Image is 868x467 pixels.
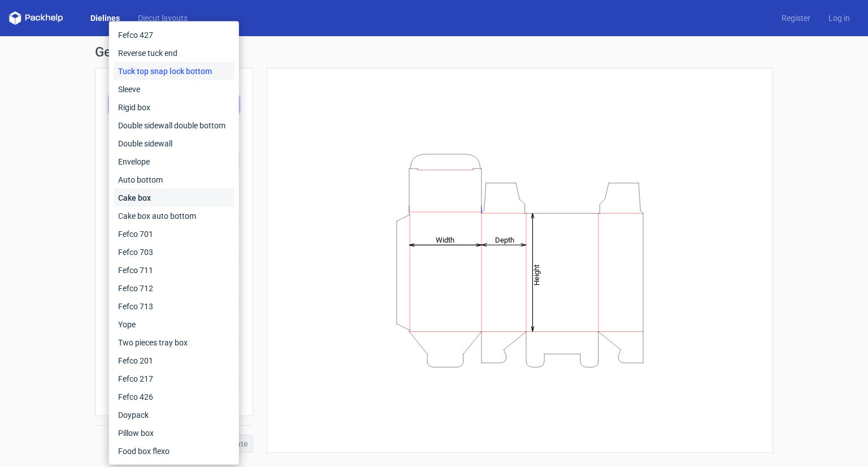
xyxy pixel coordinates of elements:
div: Fefco 201 [114,352,235,370]
a: Diecut layouts [129,12,197,24]
div: Doypack [114,406,235,424]
div: Envelope [114,153,235,171]
div: Sleeve [114,80,235,98]
h1: Generate new dieline [95,45,773,59]
div: Fefco 712 [114,279,235,297]
div: Double sidewall [114,135,235,153]
div: Fefco 217 [114,370,235,388]
a: Dielines [81,12,129,24]
div: Fefco 427 [114,26,235,44]
div: Tuck top snap lock bottom [114,62,235,80]
div: Food box flexo [114,442,235,460]
div: Fefco 701 [114,225,235,243]
div: Rigid box [114,98,235,116]
tspan: Width [436,235,454,244]
a: Log in [819,12,859,24]
tspan: Depth [495,235,514,244]
div: Fefco 703 [114,243,235,261]
div: Fefco 713 [114,297,235,315]
div: Fefco 426 [114,388,235,406]
div: Fefco 711 [114,261,235,279]
div: Double sidewall double bottom [114,116,235,135]
div: Reverse tuck end [114,44,235,62]
tspan: Height [532,264,541,285]
div: Pillow box [114,424,235,442]
div: Yope [114,315,235,334]
div: Cake box [114,189,235,207]
a: Register [772,12,819,24]
div: Auto bottom [114,171,235,189]
div: Two pieces tray box [114,334,235,352]
div: Cake box auto bottom [114,207,235,225]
